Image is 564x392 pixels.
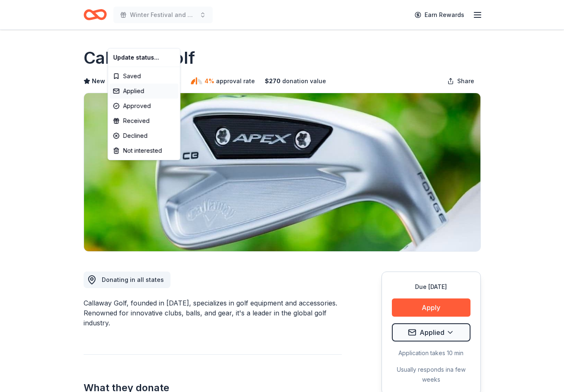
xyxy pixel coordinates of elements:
[110,143,178,158] div: Not interested
[110,113,178,128] div: Received
[110,50,178,65] div: Update status...
[110,69,178,84] div: Saved
[110,99,178,113] div: Approved
[110,84,178,99] div: Applied
[110,128,178,143] div: Declined
[130,10,196,20] span: Winter Festival and Silent Auction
